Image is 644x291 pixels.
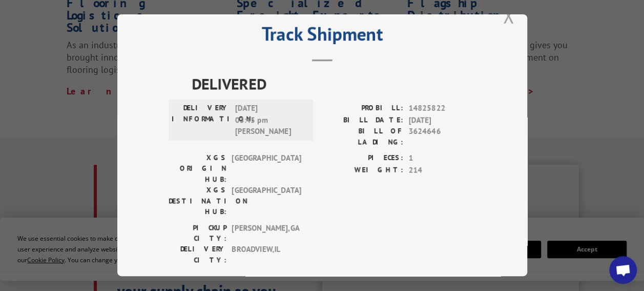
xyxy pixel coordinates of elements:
span: [DATE] 03:45 pm [PERSON_NAME] [235,103,304,138]
span: 3624646 [408,126,476,147]
span: [GEOGRAPHIC_DATA] [232,185,301,217]
h2: Track Shipment [169,27,476,46]
span: DELIVERED [192,72,476,95]
label: PICKUP CITY: [169,222,226,244]
span: 1 [408,152,476,164]
label: DELIVERY INFORMATION: [172,103,230,138]
label: BILL DATE: [322,114,403,126]
span: 14825822 [408,103,476,114]
label: XGS DESTINATION HUB: [169,185,226,217]
span: BROADVIEW , IL [232,244,301,265]
span: [PERSON_NAME] , GA [232,222,301,244]
button: Close modal [503,2,514,29]
label: XGS ORIGIN HUB: [169,152,226,185]
div: Open chat [609,256,637,284]
label: DELIVERY CITY: [169,244,226,265]
label: PIECES: [322,152,403,164]
label: WEIGHT: [322,164,403,176]
span: 214 [408,164,476,176]
span: [GEOGRAPHIC_DATA] [232,152,301,185]
label: PROBILL: [322,103,403,114]
span: [DATE] [408,114,476,126]
label: BILL OF LADING: [322,126,403,147]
